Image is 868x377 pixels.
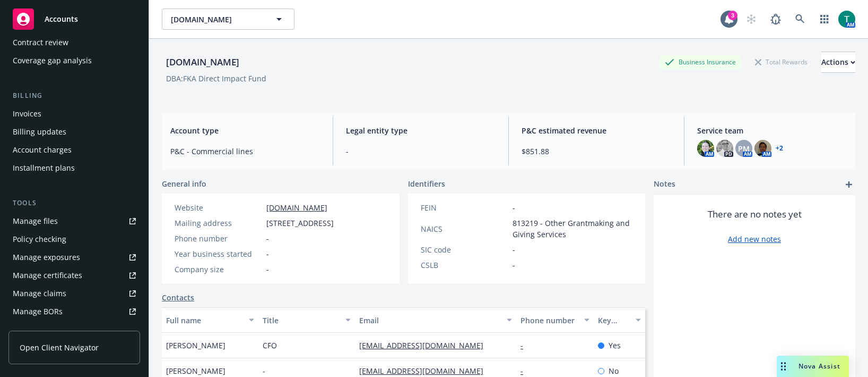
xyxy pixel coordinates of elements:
[659,55,741,69] div: Business Insurance
[166,315,242,326] div: Full name
[8,105,140,122] a: Invoices
[266,217,334,229] span: [STREET_ADDRESS]
[765,9,786,30] a: Report a Bug
[359,315,500,326] div: Email
[708,208,802,221] span: There are no notes yet
[741,9,762,30] a: Start snowing
[346,146,496,157] span: -
[8,198,140,208] div: Tools
[263,365,265,376] span: -
[697,140,714,157] img: photo
[162,292,194,303] a: Contacts
[175,217,262,229] div: Mailing address
[738,143,750,154] span: PM
[8,213,140,230] a: Manage files
[838,11,855,28] img: photo
[13,303,63,320] div: Manage BORs
[8,285,140,302] a: Manage claims
[266,203,327,213] a: [DOMAIN_NAME]
[8,267,140,284] a: Manage certificates
[777,356,790,377] div: Drag to move
[8,34,140,51] a: Contract review
[522,125,671,136] span: P&C estimated revenue
[821,52,855,73] button: Actions
[258,307,355,333] button: Title
[166,73,266,84] div: DBA: FKA Direct Impact Fund
[359,340,492,350] a: [EMAIL_ADDRESS][DOMAIN_NAME]
[843,178,855,191] a: add
[13,105,41,122] div: Invoices
[609,365,619,376] span: No
[421,223,508,234] div: NAICS
[8,303,140,320] a: Manage BORs
[13,267,82,284] div: Manage certificates
[13,231,66,248] div: Policy checking
[13,160,75,177] div: Installment plans
[814,9,835,30] a: Switch app
[513,244,515,255] span: -
[609,340,621,351] span: Yes
[13,213,58,230] div: Manage files
[8,231,140,248] a: Policy checking
[355,307,516,333] button: Email
[263,340,277,351] span: CFO
[13,34,68,51] div: Contract review
[45,15,78,23] span: Accounts
[798,362,840,371] span: Nova Assist
[8,123,140,140] a: Billing updates
[175,233,262,244] div: Phone number
[8,4,140,34] a: Accounts
[516,307,594,333] button: Phone number
[8,90,140,101] div: Billing
[789,9,811,30] a: Search
[728,233,781,245] a: Add new notes
[346,125,496,136] span: Legal entity type
[421,244,508,255] div: SIC code
[162,307,258,333] button: Full name
[8,249,140,266] a: Manage exposures
[166,340,225,351] span: [PERSON_NAME]
[513,217,633,240] span: 813219 - Other Grantmaking and Giving Services
[821,52,855,72] div: Actions
[8,52,140,69] a: Coverage gap analysis
[13,249,80,266] div: Manage exposures
[266,264,269,275] span: -
[175,264,262,275] div: Company size
[754,140,771,157] img: photo
[8,160,140,177] a: Installment plans
[513,259,515,271] span: -
[20,342,99,353] span: Open Client Navigator
[13,141,72,158] div: Account charges
[750,55,813,69] div: Total Rewards
[171,14,263,25] span: [DOMAIN_NAME]
[13,52,92,69] div: Coverage gap analysis
[777,356,849,377] button: Nova Assist
[421,202,508,213] div: FEIN
[421,259,508,271] div: CSLB
[8,321,140,338] a: Summary of insurance
[166,365,225,376] span: [PERSON_NAME]
[13,321,93,338] div: Summary of insurance
[263,315,339,326] div: Title
[520,366,532,376] a: -
[175,248,262,259] div: Year business started
[598,315,629,326] div: Key contact
[359,366,492,376] a: [EMAIL_ADDRESS][DOMAIN_NAME]
[520,315,578,326] div: Phone number
[162,55,244,69] div: [DOMAIN_NAME]
[266,233,269,244] span: -
[520,340,532,350] a: -
[522,146,671,157] span: $851.88
[716,140,733,157] img: photo
[175,202,262,213] div: Website
[8,141,140,158] a: Account charges
[162,9,294,30] button: [DOMAIN_NAME]
[728,11,737,20] div: 3
[13,285,66,302] div: Manage claims
[162,178,206,189] span: General info
[170,146,320,157] span: P&C - Commercial lines
[594,307,645,333] button: Key contact
[13,123,66,140] div: Billing updates
[776,145,783,152] a: +2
